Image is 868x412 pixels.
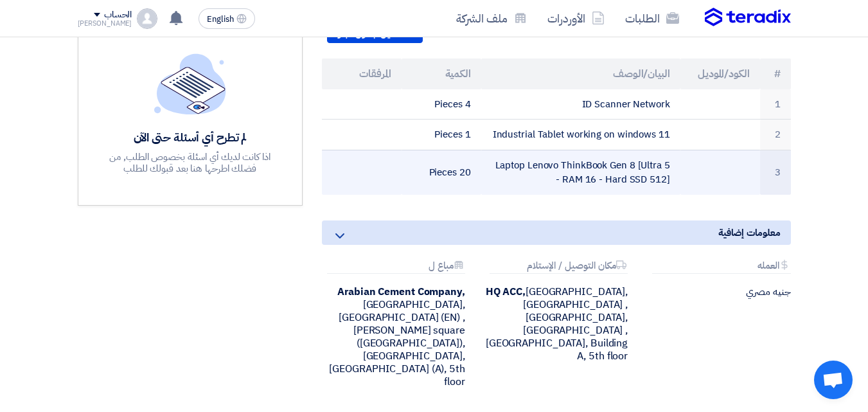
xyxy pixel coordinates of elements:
[814,361,853,399] div: دردشة مفتوحة
[490,260,628,274] div: مكان التوصيل / الإستلام
[760,89,791,120] td: 1
[154,53,226,114] img: empty_state_list.svg
[327,260,465,274] div: مباع ل
[402,150,481,195] td: 20 Pieces
[481,89,680,120] td: ID Scanner Network
[705,8,791,27] img: Teradix logo
[322,285,465,388] div: [GEOGRAPHIC_DATA], [GEOGRAPHIC_DATA] (EN) ,[PERSON_NAME] square ([GEOGRAPHIC_DATA]), [GEOGRAPHIC_...
[760,58,791,89] th: #
[760,150,791,195] td: 3
[537,3,615,33] a: الأوردرات
[652,260,790,274] div: العمله
[137,8,157,29] img: profile_test.png
[647,285,790,298] div: جنيه مصري
[481,58,680,89] th: البيان/الوصف
[484,285,628,363] div: [GEOGRAPHIC_DATA], [GEOGRAPHIC_DATA] ,[GEOGRAPHIC_DATA], [GEOGRAPHIC_DATA] , [GEOGRAPHIC_DATA], B...
[615,3,689,33] a: الطلبات
[96,151,284,174] div: اذا كانت لديك أي اسئلة بخصوص الطلب, من فضلك اطرحها هنا بعد قبولك للطلب
[481,150,680,195] td: Laptop Lenovo ThinkBook Gen 8 [Ultra 5 - RAM 16 - Hard SSD 512]
[96,130,284,145] div: لم تطرح أي أسئلة حتى الآن
[486,284,526,300] b: HQ ACC,
[207,15,234,24] span: English
[446,3,537,33] a: ملف الشركة
[337,284,465,300] b: Arabian Cement Company,
[402,120,481,150] td: 1 Pieces
[78,20,132,27] div: [PERSON_NAME]
[402,89,481,120] td: 4 Pieces
[104,10,132,21] div: الحساب
[481,120,680,150] td: Industrial Tablet working on windows 11
[322,58,402,89] th: المرفقات
[199,8,255,29] button: English
[680,58,760,89] th: الكود/الموديل
[718,226,781,240] span: معلومات إضافية
[760,120,791,150] td: 2
[402,58,481,89] th: الكمية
